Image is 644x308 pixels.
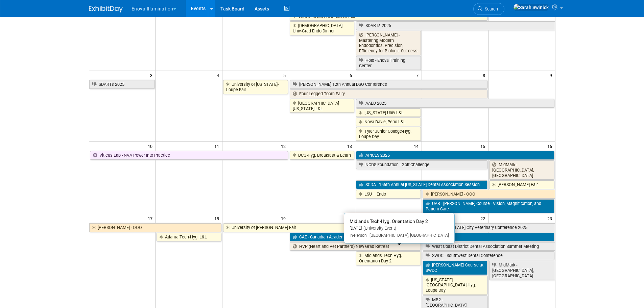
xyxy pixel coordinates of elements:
[89,80,155,89] a: SDARTs 2025
[350,233,367,238] span: In-Person
[147,142,156,150] span: 10
[280,142,289,150] span: 12
[356,108,421,117] a: [US_STATE] Univ-L&L
[482,6,498,11] span: Search
[480,142,488,150] span: 15
[423,190,555,199] a: [PERSON_NAME] - OOO
[349,71,355,79] span: 6
[356,190,421,199] a: LSU – Endo
[423,261,487,275] a: [PERSON_NAME] Course at SWDC
[290,80,488,89] a: [PERSON_NAME] 12th Annual DSO Conference
[482,71,488,79] span: 8
[489,261,555,280] a: MidMark - [GEOGRAPHIC_DATA], [GEOGRAPHIC_DATA]
[480,214,488,223] span: 22
[423,223,555,232] a: Fetch [US_STATE] City Veterinary Conference 2025
[356,118,421,126] a: Nova-Davie, Perio L&L
[347,142,355,150] span: 13
[90,151,288,160] a: Viticus Lab - NVA Power Into Practice
[423,199,554,213] a: UAB - [PERSON_NAME] Course - Vision, Magnification, and Patient Care
[549,71,555,79] span: 9
[89,223,221,232] a: [PERSON_NAME] - OOO
[214,142,222,150] span: 11
[223,223,421,232] a: University of [PERSON_NAME] Fair
[423,276,487,295] a: [US_STATE][GEOGRAPHIC_DATA]-Hyg. Loupe Day
[356,31,421,55] a: [PERSON_NAME] - Mastering Modern Endodontics: Precision, Efficiency for Biologic Success
[290,99,355,113] a: [GEOGRAPHIC_DATA][US_STATE]-L&L
[356,21,555,30] a: SDARTs 2025
[356,56,421,70] a: Hold - Enova Training Center
[350,226,449,231] div: [DATE]
[290,233,554,241] a: CAE - Canadian Academy of Endodontics
[216,71,222,79] span: 4
[283,71,289,79] span: 5
[214,214,222,223] span: 18
[223,80,288,94] a: University of [US_STATE]-Loupe Fair
[356,127,421,141] a: Tyler Junior College-Hyg. Loupe Day
[489,180,554,189] a: [PERSON_NAME] Fair
[356,251,421,265] a: Midlands Tech-Hyg. Orientation Day 2
[89,6,123,12] img: ExhibitDay
[280,214,289,223] span: 19
[413,142,422,150] span: 14
[147,214,156,223] span: 17
[356,160,487,169] a: NCDS Foundation - Golf Challenge
[290,21,355,35] a: [DEMOGRAPHIC_DATA] Univ-Grad Endo Dinner
[290,242,421,251] a: HVP (Heartland Vet Partners) New Grad Retreat
[423,242,555,251] a: West Coast District Dental Association Summer Meeting
[149,71,156,79] span: 3
[489,160,554,180] a: MidMark - [GEOGRAPHIC_DATA], [GEOGRAPHIC_DATA]
[415,71,422,79] span: 7
[473,3,504,15] a: Search
[290,89,488,98] a: Four Legged Tooth Fairy
[290,151,355,160] a: DCG-Hyg. Breakfast & Learn
[367,233,449,238] span: [GEOGRAPHIC_DATA], [GEOGRAPHIC_DATA]
[350,219,428,224] span: Midlands Tech-Hyg. Orientation Day 2
[362,226,396,231] span: (University Event)
[423,251,554,260] a: SWDC - Southwest Dental Conference
[547,214,555,223] span: 23
[513,4,549,11] img: Sarah Swinick
[157,233,221,241] a: Atlanta Tech-Hyg. L&L
[356,180,487,189] a: SCDA - 156th Annual [US_STATE] Dental Association Session
[547,142,555,150] span: 16
[356,99,554,108] a: AAED 2025
[356,151,554,160] a: APICES 2025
